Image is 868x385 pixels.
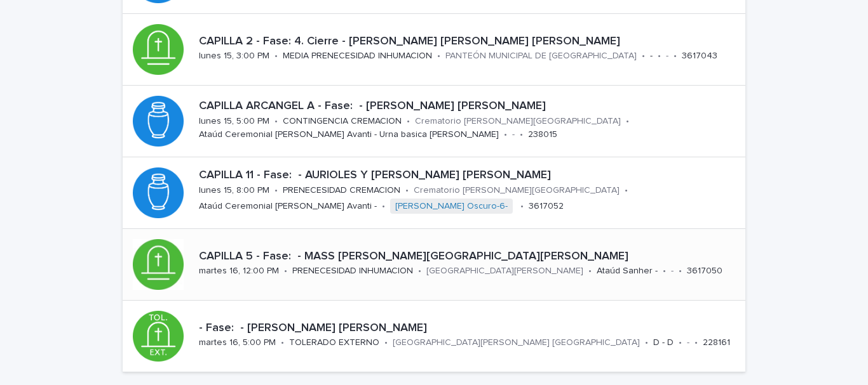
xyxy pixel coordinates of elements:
p: TOLERADO EXTERNO [289,337,379,348]
p: CAPILLA ARCANGEL A - Fase: - [PERSON_NAME] [PERSON_NAME] [199,100,740,114]
p: 3617043 [682,51,717,62]
p: martes 16, 12:00 PM [199,266,279,277]
p: PRENECESIDAD CREMACION [283,185,400,196]
a: CAPILLA 2 - Fase: 4. Cierre - [PERSON_NAME] [PERSON_NAME] [PERSON_NAME]lunes 15, 3:00 PM•MEDIA PR... [123,14,745,86]
p: • [645,337,648,348]
p: CAPILLA 11 - Fase: - AURIOLES Y [PERSON_NAME] [PERSON_NAME] [199,169,740,183]
a: CAPILLA 11 - Fase: - AURIOLES Y [PERSON_NAME] [PERSON_NAME]lunes 15, 8:00 PM•PRENECESIDAD CREMACI... [123,157,745,229]
p: Ataúd Ceremonial [PERSON_NAME] Avanti - [199,201,377,212]
p: • [625,185,628,196]
p: CONTINGENCIA CREMACION [283,116,402,127]
p: • [275,116,278,127]
p: lunes 15, 8:00 PM [199,185,269,196]
p: • [384,337,388,348]
p: • [418,266,421,277]
p: • [407,116,410,127]
p: • [679,266,682,277]
a: - Fase: - [PERSON_NAME] [PERSON_NAME]martes 16, 5:00 PM•TOLERADO EXTERNO•[GEOGRAPHIC_DATA][PERSON... [123,301,745,372]
p: • [520,129,523,140]
p: • [642,51,645,62]
p: • [275,51,278,62]
p: CAPILLA 5 - Fase: - MASS [PERSON_NAME][GEOGRAPHIC_DATA][PERSON_NAME] [199,250,740,264]
p: • [674,51,677,62]
p: • [626,116,629,127]
p: 3617050 [687,266,722,277]
p: 3617052 [529,201,564,212]
p: - [666,51,668,62]
p: [GEOGRAPHIC_DATA][PERSON_NAME] [426,266,583,277]
p: • [520,201,524,212]
p: • [679,337,682,348]
a: CAPILLA ARCANGEL A - Fase: - [PERSON_NAME] [PERSON_NAME]lunes 15, 5:00 PM•CONTINGENCIA CREMACION•... [123,86,745,157]
p: martes 16, 5:00 PM [199,337,276,348]
p: lunes 15, 3:00 PM [199,51,269,62]
p: • [658,51,661,62]
p: Crematorio [PERSON_NAME][GEOGRAPHIC_DATA] [415,116,621,127]
a: [PERSON_NAME] Oscuro-6- [395,201,508,212]
p: - [687,337,689,348]
p: - Fase: - [PERSON_NAME] [PERSON_NAME] [199,322,740,336]
p: • [437,51,440,62]
p: • [405,185,409,196]
p: • [695,337,698,348]
p: - [650,51,653,62]
p: - [512,129,515,140]
p: • [281,337,284,348]
p: • [382,201,385,212]
p: Crematorio [PERSON_NAME][GEOGRAPHIC_DATA] [414,185,620,196]
p: • [588,266,592,277]
p: lunes 15, 5:00 PM [199,116,269,127]
p: • [284,266,287,277]
p: [GEOGRAPHIC_DATA][PERSON_NAME] [GEOGRAPHIC_DATA] [393,337,640,348]
p: • [504,129,507,140]
p: - [671,266,674,277]
p: CAPILLA 2 - Fase: 4. Cierre - [PERSON_NAME] [PERSON_NAME] [PERSON_NAME] [199,35,740,49]
a: CAPILLA 5 - Fase: - MASS [PERSON_NAME][GEOGRAPHIC_DATA][PERSON_NAME]martes 16, 12:00 PM•PRENECESI... [123,229,745,301]
p: • [275,185,278,196]
p: D - D [653,337,674,348]
p: PANTEÓN MUNICIPAL DE [GEOGRAPHIC_DATA] [445,51,637,62]
p: Ataúd Ceremonial [PERSON_NAME] Avanti - Urna basica [PERSON_NAME] [199,129,499,140]
p: MEDIA PRENECESIDAD INHUMACION [283,51,432,62]
p: • [663,266,666,277]
p: 228161 [703,337,730,348]
p: PRENECESIDAD INHUMACION [292,266,413,277]
p: Ataúd Sanher - [597,266,658,277]
p: 238015 [528,129,557,140]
